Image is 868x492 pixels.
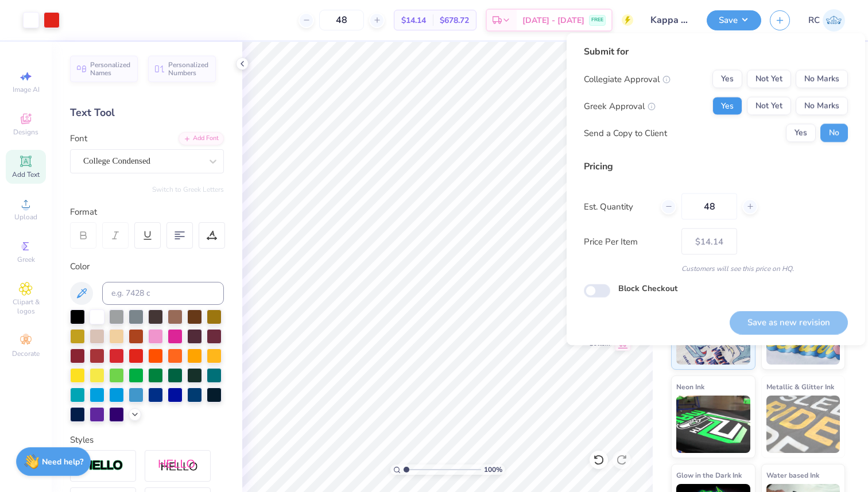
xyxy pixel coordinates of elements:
div: Customers will see this price on HQ. [584,264,848,274]
button: Save [707,10,761,30]
input: – – [681,193,737,220]
span: $14.14 [401,14,426,26]
img: Neon Ink [676,396,750,453]
button: Not Yet [747,70,791,88]
button: Switch to Greek Letters [152,185,224,194]
img: Shadow [158,459,198,473]
button: Yes [712,70,742,88]
label: Font [70,132,87,145]
span: Water based Ink [766,469,819,481]
div: Styles [70,433,224,447]
span: Personalized Numbers [168,61,209,77]
img: Metallic & Glitter Ink [766,396,840,453]
button: Yes [712,97,742,115]
div: Collegiate Approval [584,72,671,86]
span: [DATE] - [DATE] [522,14,584,26]
span: Greek [17,255,35,264]
button: No Marks [796,70,848,88]
span: Metallic & Glitter Ink [766,381,834,393]
div: Format [70,206,225,219]
span: $678.72 [440,14,469,26]
span: Glow in the Dark Ink [676,469,742,481]
span: Upload [14,212,37,222]
div: Pricing [584,160,848,173]
div: Send a Copy to Client [584,126,667,140]
div: Text Tool [70,105,224,121]
span: Personalized Names [90,61,131,77]
button: Yes [786,124,816,142]
span: Decorate [12,349,40,358]
div: Submit for [584,45,848,59]
a: RC [808,9,845,32]
button: No [820,124,848,142]
div: Add Font [179,132,224,145]
label: Block Checkout [618,282,677,295]
div: Color [70,260,224,273]
input: e.g. 7428 c [102,282,224,305]
span: Add Text [12,170,40,179]
span: Neon Ink [676,381,704,393]
div: Greek Approval [584,99,656,113]
span: Clipart & logos [6,297,46,316]
img: Stroke [83,459,123,472]
span: Designs [13,127,38,137]
span: FREE [591,16,603,24]
input: Untitled Design [642,9,698,32]
span: Image AI [13,85,40,94]
button: Not Yet [747,97,791,115]
span: 100 % [484,464,502,475]
input: – – [319,10,364,30]
label: Price Per Item [584,235,673,248]
button: No Marks [796,97,848,115]
img: Rohan Chaurasia [823,9,845,32]
strong: Need help? [42,456,83,467]
span: RC [808,14,820,27]
label: Est. Quantity [584,200,652,213]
